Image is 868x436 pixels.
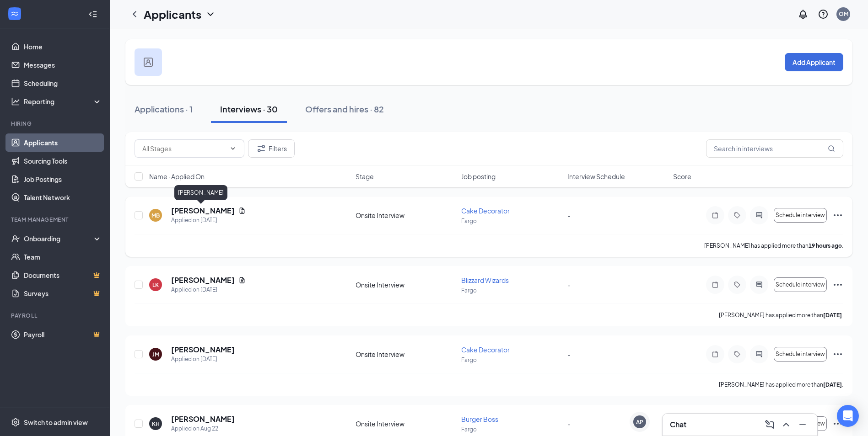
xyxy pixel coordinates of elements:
input: All Stages [142,144,226,154]
a: Team [24,248,102,266]
div: Interviews · 30 [220,103,278,115]
a: Scheduling [24,74,102,92]
svg: Ellipses [832,349,843,360]
div: AP [636,418,643,426]
input: Search in interviews [706,139,843,158]
button: ChevronUp [779,417,793,432]
span: Stage [356,172,374,181]
svg: ChevronUp [781,419,792,430]
button: Add Applicant [785,53,843,71]
b: [DATE] [823,312,842,319]
a: Sourcing Tools [24,152,102,170]
svg: Collapse [88,10,97,19]
div: Onboarding [24,234,94,243]
span: Burger Boss [461,415,498,423]
span: Cake Decorator [461,346,510,354]
svg: Note [710,351,721,358]
span: - [567,420,571,428]
p: Fargo [461,287,561,294]
span: - [567,350,571,358]
a: Home [24,37,102,56]
button: Schedule interview [774,208,827,223]
svg: ChevronLeft [129,9,140,20]
svg: ActiveChat [754,212,765,219]
span: Schedule interview [776,212,825,218]
span: Blizzard Wizards [461,276,509,284]
div: Team Management [11,216,100,223]
svg: ChevronDown [205,9,216,20]
div: Applied on [DATE] [171,216,246,225]
div: Offers and hires · 82 [305,103,384,115]
span: Schedule interview [776,282,825,288]
button: Filter Filters [248,139,295,158]
p: [PERSON_NAME] has applied more than . [719,381,843,388]
svg: UserCheck [11,234,20,243]
h5: [PERSON_NAME] [171,206,235,216]
h3: Chat [670,420,686,430]
p: Fargo [461,356,561,364]
svg: Note [710,281,721,288]
div: Onsite Interview [356,419,456,428]
svg: WorkstreamLogo [10,9,19,18]
svg: Document [238,276,246,284]
div: Onsite Interview [356,211,456,220]
span: Cake Decorator [461,207,510,215]
svg: Notifications [798,9,809,20]
span: Score [673,172,691,181]
svg: ActiveChat [754,351,765,358]
a: Talent Network [24,188,102,207]
svg: Settings [11,418,20,427]
div: LK [152,281,159,289]
span: Interview Schedule [567,172,625,181]
button: Schedule interview [774,347,827,362]
b: 19 hours ago [809,242,842,249]
svg: Tag [732,351,743,358]
h5: [PERSON_NAME] [171,275,235,285]
p: [PERSON_NAME] has applied more than . [719,311,843,319]
h5: [PERSON_NAME] [171,345,235,355]
p: Fargo [461,425,561,433]
svg: Ellipses [832,418,843,429]
a: Job Postings [24,170,102,188]
svg: Tag [732,281,743,288]
a: Applicants [24,133,102,152]
button: Schedule interview [774,277,827,292]
a: PayrollCrown [24,325,102,344]
div: Hiring [11,120,100,128]
a: Messages [24,56,102,74]
b: [DATE] [823,381,842,388]
a: DocumentsCrown [24,266,102,284]
div: Applications · 1 [135,103,193,115]
svg: Note [710,212,721,219]
span: Name · Applied On [149,172,205,181]
svg: Filter [256,143,267,154]
div: OM [839,10,848,18]
div: Payroll [11,312,100,319]
div: Switch to admin view [24,418,88,427]
span: Job posting [461,172,496,181]
div: Reporting [24,97,102,106]
a: SurveysCrown [24,284,102,303]
svg: Minimize [797,419,808,430]
svg: Ellipses [832,279,843,290]
p: Fargo [461,217,561,225]
svg: ActiveChat [754,281,765,288]
svg: ChevronDown [229,145,237,152]
svg: MagnifyingGlass [828,145,835,152]
div: JM [152,351,159,358]
svg: Analysis [11,97,20,106]
h1: Applicants [144,6,201,22]
span: - [567,281,571,289]
span: Schedule interview [776,351,825,357]
p: [PERSON_NAME] has applied more than . [704,242,843,250]
svg: Ellipses [832,210,843,221]
div: Open Intercom Messenger [837,405,859,427]
svg: Document [238,207,246,214]
svg: ComposeMessage [764,419,775,430]
div: Onsite Interview [356,350,456,359]
div: Applied on [DATE] [171,285,246,294]
svg: Tag [732,212,743,219]
div: MB [151,212,160,219]
button: ComposeMessage [762,417,777,432]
